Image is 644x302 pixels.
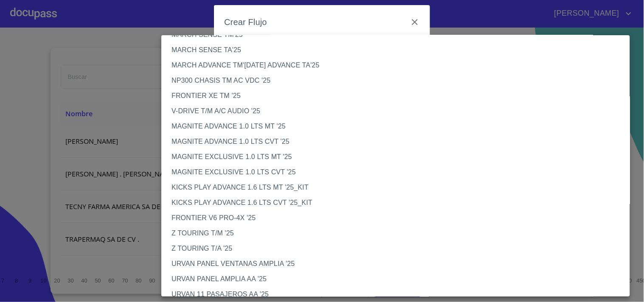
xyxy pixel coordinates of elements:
li: MAGNITE EXCLUSIVE 1.0 LTS MT '25 [161,149,637,165]
li: MAGNITE ADVANCE 1.0 LTS CVT '25 [161,134,637,149]
li: MARCH ADVANCE TM'[DATE] ADVANCE TA'25 [161,58,637,73]
li: URVAN PANEL VENTANAS AMPLIA '25 [161,256,637,271]
li: Z TOURING T/M '25 [161,226,637,241]
li: URVAN 11 PASAJEROS AA '25 [161,287,637,302]
li: V-DRIVE T/M A/C AUDIO '25 [161,103,637,119]
li: FRONTIER XE TM '25 [161,88,637,103]
li: URVAN PANEL AMPLIA AA '25 [161,271,637,287]
li: Z TOURING T/A '25 [161,241,637,256]
li: MAGNITE ADVANCE 1.0 LTS MT '25 [161,119,637,134]
li: FRONTIER V6 PRO-4X '25 [161,210,637,226]
li: MAGNITE EXCLUSIVE 1.0 LTS CVT '25 [161,165,637,180]
li: KICKS PLAY ADVANCE 1.6 LTS MT '25_KIT [161,180,637,195]
li: KICKS PLAY ADVANCE 1.6 LTS CVT '25_KIT [161,195,637,210]
li: NP300 CHASIS TM AC VDC '25 [161,73,637,88]
li: MARCH SENSE TA'25 [161,42,637,58]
